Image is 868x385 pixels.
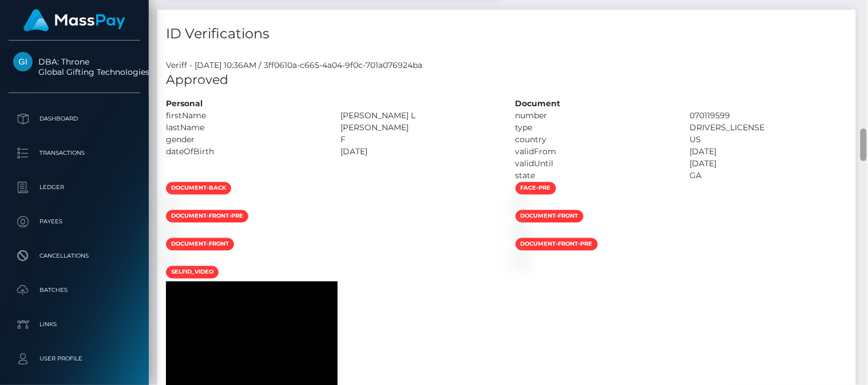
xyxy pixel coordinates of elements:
[9,242,140,270] a: Cancellations
[13,145,136,162] p: Transactions
[516,199,525,208] img: ee5d26a5-9644-4a3c-9b75-61cd9fb75f49
[681,134,856,146] div: US
[166,227,175,236] img: 3680d296-2851-41b7-b8dc-6b9a9dd45b09
[166,182,231,195] span: document-back
[516,238,598,251] span: document-front-pre
[9,310,140,339] a: Links
[9,207,140,236] a: Payees
[681,110,856,122] div: 070119599
[507,122,681,134] div: type
[507,110,681,122] div: number
[166,24,847,44] h4: ID Verifications
[9,173,140,202] a: Ledger
[166,266,219,279] span: selfid_video
[13,179,136,196] p: Ledger
[13,213,136,230] p: Payees
[9,105,140,133] a: Dashboard
[166,199,175,208] img: 62471e23-e7ce-453b-ab68-1deaee40db2e
[681,170,856,182] div: GA
[516,255,525,264] img: b262def7-445d-49dd-8531-54c20dff7d34
[157,134,332,146] div: gender
[166,255,175,264] img: 2b8bd092-ef0f-43a1-9c94-1c59ba2da576
[516,227,525,236] img: 6dfc2857-914e-4248-aab5-93ebb8e8e850
[332,122,506,134] div: [PERSON_NAME]
[516,98,561,109] strong: Document
[166,238,234,251] span: document-front
[516,210,584,223] span: document-front
[166,210,248,223] span: document-front-pre
[13,350,136,367] p: User Profile
[507,146,681,158] div: validFrom
[516,182,556,195] span: face-pre
[157,146,332,158] div: dateOfBirth
[9,276,140,304] a: Batches
[13,316,136,333] p: Links
[681,158,856,170] div: [DATE]
[681,146,856,158] div: [DATE]
[23,9,125,31] img: MassPay Logo
[332,110,506,122] div: [PERSON_NAME] L
[9,139,140,167] a: Transactions
[507,158,681,170] div: validUntil
[166,71,847,89] h5: Approved
[13,110,136,127] p: Dashboard
[332,134,506,146] div: F
[157,110,332,122] div: firstName
[13,247,136,264] p: Cancellations
[13,52,33,71] img: Global Gifting Technologies Inc
[507,134,681,146] div: country
[507,170,681,182] div: state
[13,282,136,299] p: Batches
[166,98,203,109] strong: Personal
[681,122,856,134] div: DRIVERS_LICENSE
[9,344,140,373] a: User Profile
[332,146,506,158] div: [DATE]
[9,57,140,77] span: DBA: Throne Global Gifting Technologies Inc
[157,59,856,71] div: Veriff - [DATE] 10:36AM / 3ff0610a-c665-4a04-9f0c-701a076924ba
[157,122,332,134] div: lastName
